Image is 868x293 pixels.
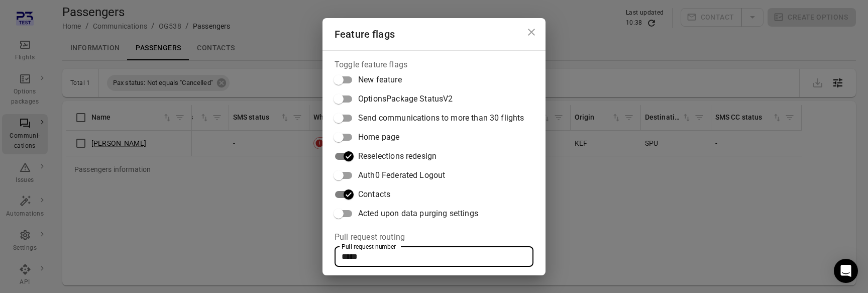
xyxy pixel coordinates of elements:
span: Acted upon data purging settings [358,208,478,220]
span: New feature [358,74,402,86]
legend: Toggle feature flags [335,59,407,70]
span: Send communications to more than 30 flights [358,112,524,124]
button: Close dialog [521,22,541,42]
h2: Feature flags [322,18,546,50]
span: Home page [358,131,399,143]
legend: Pull request routing [335,231,405,243]
div: Open Intercom Messenger [834,259,858,283]
span: Contacts [358,188,390,201]
span: OptionsPackage StatusV2 [358,93,453,105]
span: Auth0 Federated Logout [358,169,445,181]
label: Pull request number [342,242,396,251]
span: Reselections redesign [358,150,437,162]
